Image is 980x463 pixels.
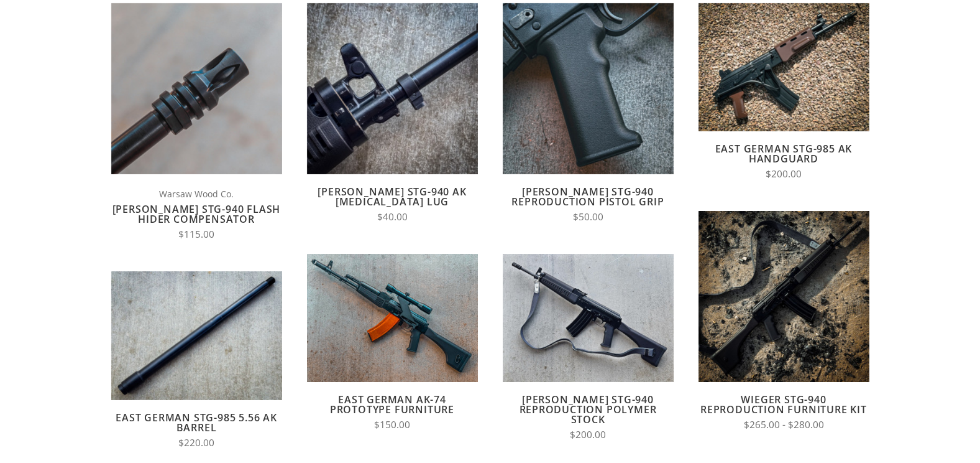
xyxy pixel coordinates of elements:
span: $115.00 [178,228,214,241]
img: East German STG-985 5.56 AK Barrel [111,271,282,400]
a: East German AK-74 Prototype Furniture [330,393,454,416]
img: Wieger STG-940 Flash Hider Compensator [111,3,282,174]
img: Wieger STG-940 Reproduction Pistol Grip [503,3,674,174]
span: $40.00 [377,210,408,223]
img: East German AK-74 Prototype Furniture [307,254,478,382]
a: East German STG-985 AK Handguard [715,142,853,166]
img: Wieger STG-940 Reproduction Furniture Kit [698,211,869,382]
span: $220.00 [178,436,214,449]
span: $265.00 - $280.00 [744,418,824,431]
span: $200.00 [570,428,606,441]
a: Wieger STG-940 Reproduction Furniture Kit [700,393,867,416]
a: [PERSON_NAME] STG-940 Reproduction Polymer Stock [520,393,657,426]
span: $150.00 [374,418,410,431]
span: $50.00 [573,210,603,223]
img: Wieger STG-940 AK Bayonet Lug [307,3,478,174]
img: East German STG-985 AK Handguard [698,3,869,131]
a: [PERSON_NAME] STG-940 AK [MEDICAL_DATA] Lug [318,185,466,208]
span: $200.00 [766,167,802,180]
a: East German STG-985 5.56 AK Barrel [116,411,277,434]
span: Warsaw Wood Co. [111,187,282,201]
img: Wieger STG-940 Reproduction Polymer Stock [503,254,674,382]
a: [PERSON_NAME] STG-940 Reproduction Pistol Grip [511,185,664,208]
a: [PERSON_NAME] STG-940 Flash Hider Compensator [112,202,281,226]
